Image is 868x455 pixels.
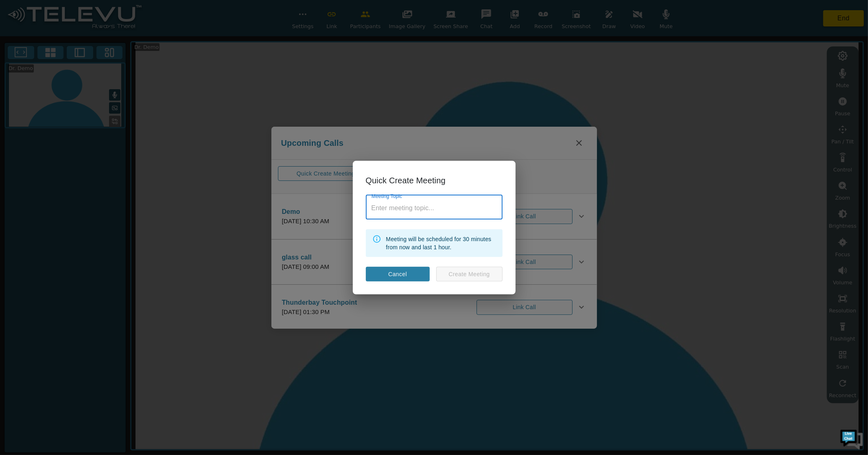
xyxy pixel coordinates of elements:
div: Chat with us now [42,43,137,53]
textarea: Type your message and hit 'Enter' [4,222,155,251]
div: Meeting will be scheduled for 30 minutes from now and last 1 hour. [386,231,496,254]
div: Minimize live chat window [133,4,153,24]
img: Chat Widget [840,426,864,451]
h2: Quick Create Meeting [366,174,503,187]
img: d_736959983_company_1615157101543_736959983 [14,38,34,58]
input: Enter meeting topic... [366,196,503,219]
span: We're online! [47,103,112,185]
button: Cancel [366,266,430,281]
